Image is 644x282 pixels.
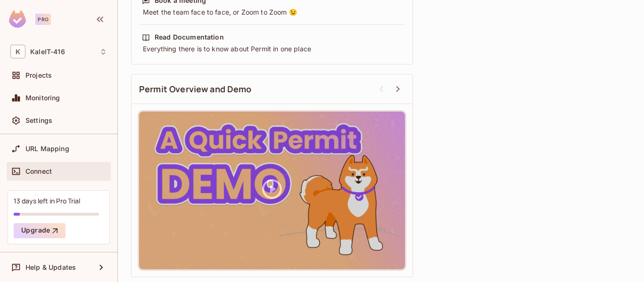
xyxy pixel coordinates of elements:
[14,196,80,205] div: 13 days left in Pro Trial
[142,8,402,17] div: Meet the team face to face, or Zoom to Zoom 😉
[139,83,252,95] span: Permit Overview and Demo
[25,72,52,79] span: Projects
[25,94,60,102] span: Monitoring
[35,14,51,25] div: Pro
[155,32,224,42] div: Read Documentation
[25,117,52,124] span: Settings
[9,10,26,28] img: SReyMgAAAABJRU5ErkJggg==
[25,264,76,271] span: Help & Updates
[25,145,69,153] span: URL Mapping
[14,223,66,238] button: Upgrade
[10,45,25,58] span: K
[25,168,52,175] span: Connect
[30,48,65,56] span: Workspace: KaleIT-416
[142,44,402,54] div: Everything there is to know about Permit in one place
